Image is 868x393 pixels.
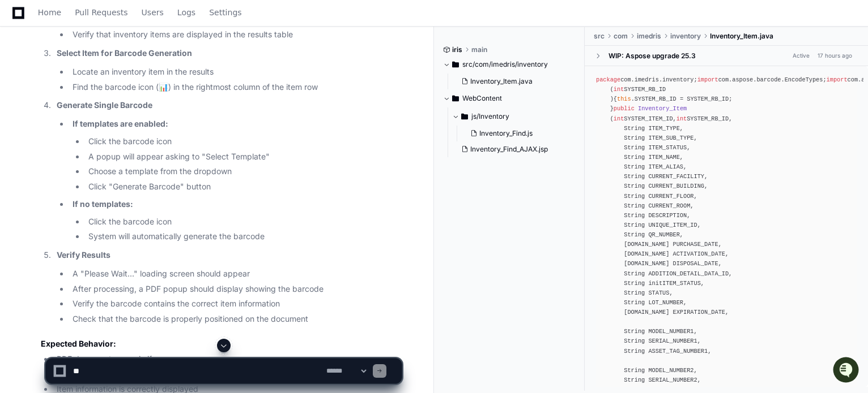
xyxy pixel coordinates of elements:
[209,9,241,16] span: Settings
[637,32,661,41] span: imedris
[11,84,32,105] img: 1756235613930-3d25f9e4-fa56-45dd-b3ad-e072dfbd1548
[85,180,402,193] li: Click "Generate Barcode" button
[466,126,569,141] button: Inventory_Find.js
[452,92,459,105] svg: Directory
[452,58,459,71] svg: Directory
[142,9,164,16] span: Users
[69,313,402,326] li: Check that the barcode is properly positioned on the document
[69,28,402,41] li: Verify that inventory items are displayed in the results table
[41,338,402,349] h3: Expected Behavior:
[596,76,620,83] span: package
[69,267,402,280] li: A "Please Wait..." loading screen should appear
[471,45,487,54] span: main
[596,86,666,102] span: ( SYSTEM_RB_ID )
[11,11,34,34] img: PlayerZero
[193,88,206,101] button: Start new chat
[818,51,852,60] div: 17 hours ago
[789,50,813,61] span: Active
[85,215,402,228] li: Click the barcode icon
[470,77,533,86] span: Inventory_Item.java
[69,81,402,94] li: Find the barcode icon (📊) in the rightmost column of the item row
[85,135,402,148] li: Click the barcode icon
[85,230,402,243] li: System will automatically generate the barcode
[614,105,635,112] span: public
[39,96,143,105] div: We're available if you need us!
[177,9,195,16] span: Logs
[614,86,624,93] span: int
[443,55,576,74] button: src/com/imedris/inventory
[69,66,402,79] li: Locate an inventory item in the results
[614,32,628,41] span: com
[443,89,576,107] button: WebContent
[38,9,61,16] span: Home
[80,118,137,127] a: Powered byPylon
[57,48,192,58] strong: Select Item for Barcode Generation
[113,119,137,127] span: Pylon
[594,32,605,41] span: src
[57,100,152,110] strong: Generate Single Barcode
[676,115,687,122] span: int
[85,165,402,178] li: Choose a template from the dropdown
[710,32,773,41] span: Inventory_Item.java
[39,84,186,96] div: Start new chat
[11,45,206,63] div: Welcome
[452,107,576,126] button: js/Inventory
[457,74,569,89] button: Inventory_Item.java
[670,32,701,41] span: inventory
[75,9,127,16] span: Pull Requests
[638,105,687,112] span: Inventory_Item
[457,141,569,157] button: Inventory_Find_AJAX.jsp
[73,119,168,128] strong: If templates are enabled:
[471,112,509,121] span: js/Inventory
[462,94,502,103] span: WebContent
[461,110,468,123] svg: Directory
[462,60,548,69] span: src/com/imedris/inventory
[479,129,533,138] span: Inventory_Find.js
[614,115,624,122] span: int
[452,45,462,54] span: iris
[827,76,848,83] span: import
[609,51,696,61] div: WIP: Aspose upgrade 25.3
[617,96,631,102] span: this
[85,150,402,163] li: A popup will appear asking to "Select Template"
[73,199,133,209] strong: If no templates:
[57,250,110,260] strong: Verify Results
[697,76,718,83] span: import
[470,145,548,154] span: Inventory_Find_AJAX.jsp
[69,283,402,296] li: After processing, a PDF popup should display showing the barcode
[832,356,862,386] iframe: Open customer support
[69,297,402,310] li: Verify the barcode contains the correct item information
